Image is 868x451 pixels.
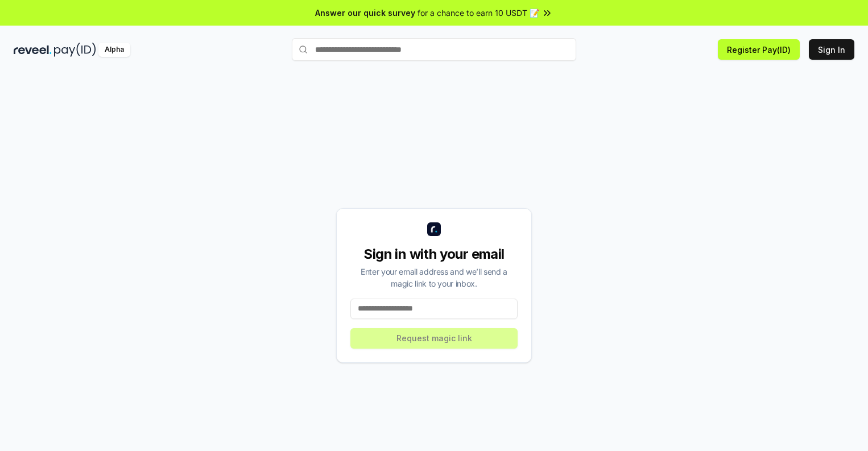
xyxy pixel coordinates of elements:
span: Answer our quick survey [315,7,415,19]
span: for a chance to earn 10 USDT 📝 [418,7,539,19]
div: Enter your email address and we’ll send a magic link to your inbox. [350,266,518,289]
button: Sign In [809,39,854,60]
button: Register Pay(ID) [718,39,800,60]
div: Alpha [98,43,130,57]
img: reveel_dark [14,43,52,57]
img: pay_id [54,43,96,57]
div: Sign in with your email [350,245,518,263]
img: logo_small [427,222,441,236]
